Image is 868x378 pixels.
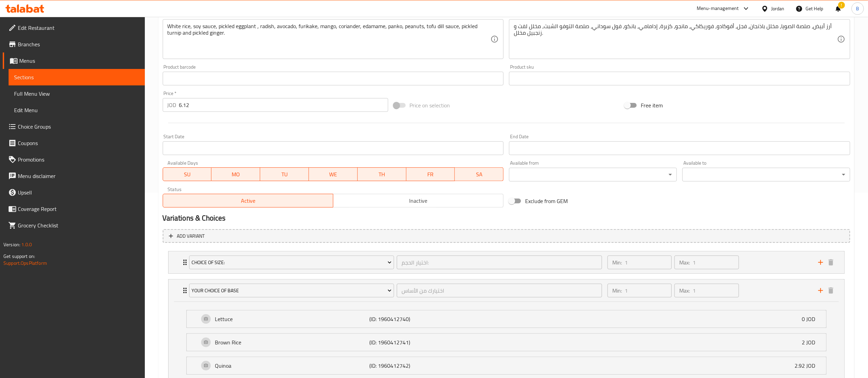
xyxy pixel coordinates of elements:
button: delete [826,257,836,268]
textarea: White rice, soy sauce, pickled eggplant , radish, avocado, furikake, mango, coriander, edamame, p... [167,23,491,56]
span: Price on selection [410,101,450,109]
p: Brown Rice [215,338,370,346]
span: Sections [14,73,139,81]
li: Expand [163,248,850,276]
div: Jordan [771,5,785,12]
button: Active [163,194,333,208]
button: TU [260,167,309,181]
a: Grocery Checklist [3,217,145,234]
textarea: أرز أبيض، صلصة الصويا، مخلل باذنجان، فجل، أفوكادو، فوريكاكي، مانجو، كزبرة، إدامامي، بانكو، فول سو... [514,23,837,56]
span: WE [312,169,355,179]
p: Lettuce [215,315,370,323]
input: Please enter product barcode [163,72,504,85]
p: Max: [679,286,690,295]
a: Edit Menu [9,102,145,118]
div: Expand [187,334,826,351]
button: delete [826,285,836,296]
button: MO [211,167,260,181]
input: Please enter price [179,98,388,112]
a: Promotions [3,151,145,168]
a: Coverage Report [3,201,145,217]
button: add [815,257,826,268]
span: Branches [18,40,139,48]
p: (ID: 1960412740) [369,315,472,323]
a: Menus [3,52,145,69]
div: Expand [187,310,826,328]
span: Edit Restaurant [18,24,139,32]
button: FR [406,167,455,181]
a: Menu disclaimer [3,168,145,184]
span: TH [360,169,404,179]
p: Max: [679,258,690,267]
span: B [856,5,859,12]
p: (ID: 1960412741) [369,338,472,346]
span: Grocery Checklist [18,221,139,229]
input: Please enter product sku [509,72,850,85]
p: 2.92 JOD [795,362,821,370]
span: Promotions [18,155,139,164]
div: ​ [509,168,677,181]
span: Version: [3,240,20,249]
span: Your Choice Of Base [192,286,392,295]
p: (ID: 1960412742) [369,362,472,370]
span: SU [166,169,209,179]
button: SA [455,167,504,181]
span: FR [409,169,452,179]
button: SU [163,167,212,181]
p: 0 JOD [802,315,821,323]
span: Choice Of Size: [192,258,392,267]
a: Edit Restaurant [3,20,145,36]
a: Support.OpsPlatform [3,259,47,268]
div: Expand [169,280,844,302]
div: Menu-management [697,4,739,13]
span: Exclude from GEM [525,197,568,205]
span: Add variant [177,232,205,240]
span: Coupons [18,139,139,147]
a: Sections [9,69,145,85]
a: Branches [3,36,145,52]
span: MO [214,169,257,179]
span: Free item [641,101,663,109]
span: Coverage Report [18,205,139,213]
div: Expand [169,251,844,273]
button: Choice Of Size: [189,256,394,269]
span: Choice Groups [18,122,139,131]
p: Min: [612,286,622,295]
span: TU [263,169,306,179]
span: Active [166,196,331,206]
button: Add variant [163,229,850,243]
h2: Variations & Choices [163,213,850,223]
p: 2 JOD [802,338,821,346]
div: Expand [187,357,826,374]
span: Get support on: [3,252,35,261]
button: WE [309,167,358,181]
span: 1.0.0 [21,240,32,249]
a: Coupons [3,135,145,151]
span: Edit Menu [14,106,139,114]
p: JOD [167,101,176,109]
p: Min: [612,258,622,267]
span: SA [458,169,501,179]
span: Inactive [336,196,501,206]
span: Full Menu View [14,90,139,98]
button: Your Choice Of Base [189,284,394,297]
button: add [815,285,826,296]
a: Upsell [3,184,145,201]
span: Upsell [18,188,139,197]
a: Choice Groups [3,118,145,135]
span: Menus [19,57,139,65]
a: Full Menu View [9,85,145,102]
div: ​ [682,168,850,181]
button: TH [358,167,406,181]
button: Inactive [333,194,504,208]
span: Menu disclaimer [18,172,139,180]
p: Quinoa [215,362,370,370]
